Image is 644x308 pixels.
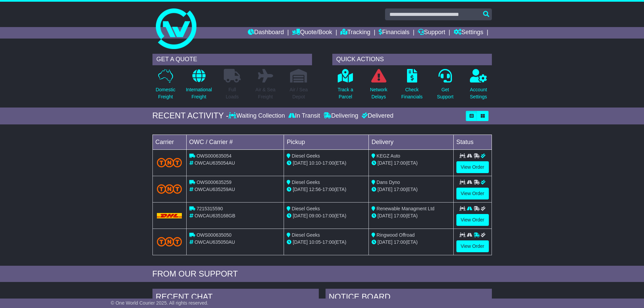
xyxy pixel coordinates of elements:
[293,213,308,218] span: [DATE]
[194,160,235,166] span: OWCAU635054AU
[290,86,308,100] p: Air / Sea Depot
[309,213,321,218] span: 09:00
[152,289,319,307] div: RECENT CHAT
[196,180,232,185] span: OWS000635259
[322,112,360,120] div: Delivering
[377,180,400,185] span: Dans Dyno
[377,153,400,159] span: KEGZ Auto
[196,232,232,238] span: OWS000635050
[157,213,182,218] img: DHL.png
[292,232,320,238] span: Diesel Geeks
[155,69,175,104] a: DomesticFreight
[323,213,334,218] span: 17:00
[292,27,332,39] a: Quote/Book
[229,112,286,120] div: Waiting Collection
[379,27,409,39] a: Financials
[309,187,321,192] span: 12:56
[323,187,334,192] span: 17:00
[456,240,489,252] a: View Order
[186,86,212,100] p: International Freight
[152,269,492,279] div: FROM OUR SUPPORT
[401,86,423,100] p: Check Financials
[293,239,308,245] span: [DATE]
[248,27,284,39] a: Dashboard
[436,69,454,104] a: GetSupport
[456,161,489,173] a: View Order
[340,27,370,39] a: Tracking
[111,300,209,306] span: © One World Courier 2025. All rights reserved.
[372,212,451,219] div: (ETA)
[437,86,453,100] p: Get Support
[377,206,434,211] span: Renewable Managment Ltd
[292,153,320,159] span: Diesel Geeks
[394,213,406,218] span: 17:00
[287,212,366,219] div: - (ETA)
[309,160,321,166] span: 10:10
[372,186,451,193] div: (ETA)
[454,27,483,39] a: Settings
[293,160,308,166] span: [DATE]
[394,160,406,166] span: 17:00
[370,86,387,100] p: Network Delays
[287,186,366,193] div: - (ETA)
[292,206,320,211] span: Diesel Geeks
[224,86,241,100] p: Full Loads
[157,237,182,246] img: TNT_Domestic.png
[470,86,487,100] p: Account Settings
[293,187,308,192] span: [DATE]
[378,239,392,245] span: [DATE]
[196,153,232,159] span: OWS000635054
[323,239,334,245] span: 17:00
[287,160,366,167] div: - (ETA)
[369,69,387,104] a: NetworkDelays
[287,239,366,246] div: - (ETA)
[326,289,492,307] div: NOTICE BOARD
[194,213,235,218] span: OWCAU635168GB
[284,135,369,149] td: Pickup
[378,213,392,218] span: [DATE]
[194,239,235,245] span: OWCAU635050AU
[152,54,312,65] div: GET A QUOTE
[156,86,175,100] p: Domestic Freight
[453,135,492,149] td: Status
[157,158,182,167] img: TNT_Domestic.png
[378,187,392,192] span: [DATE]
[287,112,322,120] div: In Transit
[456,188,489,199] a: View Order
[157,184,182,193] img: TNT_Domestic.png
[377,232,415,238] span: Ringwood Offroad
[456,214,489,226] a: View Order
[256,86,276,100] p: Air & Sea Freight
[372,160,451,167] div: (ETA)
[394,239,406,245] span: 17:00
[152,135,186,149] td: Carrier
[338,86,353,100] p: Track a Parcel
[186,69,212,104] a: InternationalFreight
[186,135,284,149] td: OWC / Carrier #
[378,160,392,166] span: [DATE]
[292,180,320,185] span: Diesel Geeks
[337,69,354,104] a: Track aParcel
[470,69,487,104] a: AccountSettings
[418,27,445,39] a: Support
[360,112,393,120] div: Delivered
[401,69,423,104] a: CheckFinancials
[368,135,453,149] td: Delivery
[394,187,406,192] span: 17:00
[332,54,492,65] div: QUICK ACTIONS
[323,160,334,166] span: 17:00
[152,111,229,121] div: RECENT ACTIVITY -
[309,239,321,245] span: 10:05
[194,187,235,192] span: OWCAU635259AU
[196,206,223,211] span: 7215315590
[372,239,451,246] div: (ETA)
